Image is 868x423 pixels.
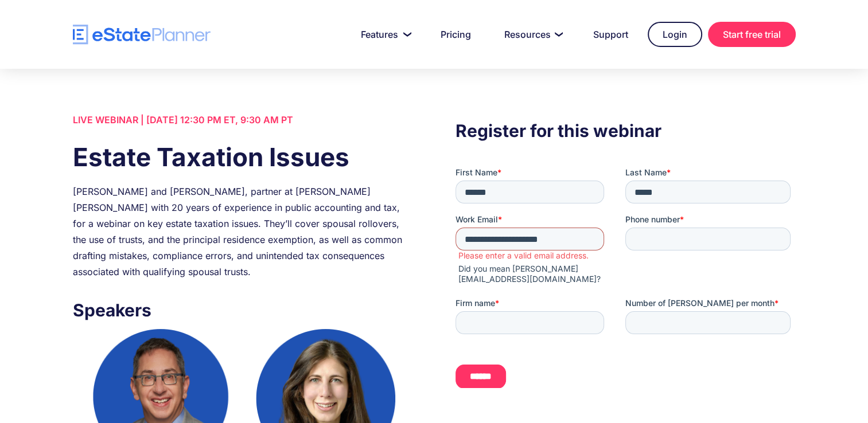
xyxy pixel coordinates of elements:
h3: Register for this webinar [456,117,795,144]
a: Login [648,22,702,47]
h3: Speakers [73,297,412,323]
div: LIVE WEBINAR | [DATE] 12:30 PM ET, 9:30 AM PT [73,112,412,128]
a: Features [347,23,421,46]
div: [PERSON_NAME] and [PERSON_NAME], partner at [PERSON_NAME] [PERSON_NAME] with 20 years of experien... [73,183,412,280]
a: home [73,25,211,45]
a: Resources [491,23,574,46]
h1: Estate Taxation Issues [73,139,412,175]
a: Pricing [427,23,485,46]
iframe: Form 0 [456,167,795,388]
a: Support [579,23,642,46]
a: Start free trial [708,22,796,47]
